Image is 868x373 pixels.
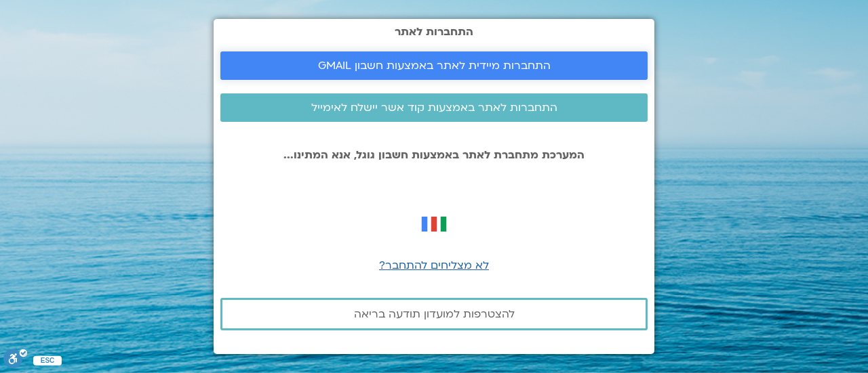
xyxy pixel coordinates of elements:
p: המערכת מתחברת לאתר באמצעות חשבון גוגל, אנא המתינו... [220,149,648,161]
a: לא מצליחים להתחבר? [379,258,489,273]
span: התחברות מיידית לאתר באמצעות חשבון GMAIL [318,60,551,72]
span: התחברות לאתר באמצעות קוד אשר יישלח לאימייל [311,102,557,114]
span: להצטרפות למועדון תודעה בריאה [354,308,515,320]
a: להצטרפות למועדון תודעה בריאה [220,298,648,330]
a: התחברות מיידית לאתר באמצעות חשבון GMAIL [220,51,648,80]
h2: התחברות לאתר [220,26,648,38]
a: התחברות לאתר באמצעות קוד אשר יישלח לאימייל [220,93,648,122]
